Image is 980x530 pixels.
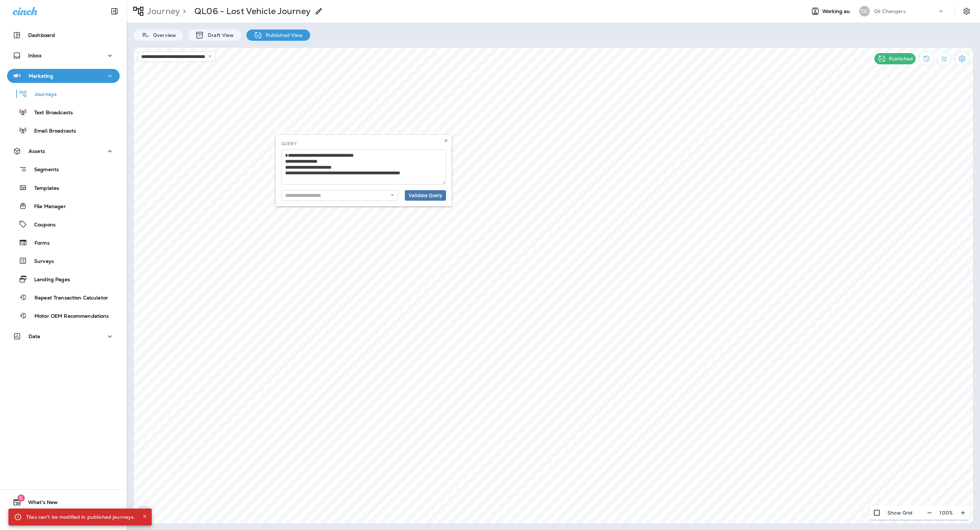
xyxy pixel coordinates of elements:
button: Settings [960,5,973,18]
button: Templates [7,180,120,195]
button: Settings [955,51,969,66]
div: OC [859,6,870,17]
p: Overview [150,32,176,38]
p: Inbox [28,53,42,58]
p: Segments [27,167,59,174]
p: Data [29,334,40,339]
p: > [180,6,186,17]
button: Marketing [7,69,120,83]
button: Surveys [7,253,120,268]
span: Working as: [822,8,852,14]
button: Filter Statistics [937,52,951,66]
button: Support [7,512,120,526]
p: Marketing [29,73,53,79]
p: Dashboard [28,32,55,38]
button: Close [140,512,149,521]
p: Published [889,56,913,62]
p: QL06 - Lost Vehicle Journey [194,6,310,17]
p: Oil Changers [874,8,906,14]
span: What's New [21,499,58,508]
p: Show Grid [887,510,912,516]
button: Assets [7,144,120,158]
button: Inbox [7,49,120,63]
button: Repeat Transaction Calculator [7,290,120,305]
button: Journeys [7,86,120,101]
button: Landing Pages [7,272,120,286]
button: File Manager [7,199,120,213]
button: Forms [7,235,120,250]
div: Tiles can't be modified in published journeys. [26,511,135,523]
p: 100 % [940,510,953,516]
p: File Manager [27,203,66,210]
p: Text Broadcasts [27,110,73,116]
p: Journeys [27,91,57,98]
p: Email Broadcasts [27,128,76,135]
button: 6What's New [7,495,120,509]
button: Collapse Sidebar [105,4,124,18]
p: Repeat Transaction Calculator [27,295,108,302]
p: Assets [29,148,45,154]
span: 6 [17,495,25,502]
p: Draft View [204,32,234,38]
p: Templates [27,185,59,192]
button: Data [7,329,120,343]
button: Segments [7,162,120,177]
p: Forms [27,240,50,247]
p: Surveys [27,258,54,265]
button: View Changelog [919,51,934,66]
p: Journey [144,6,180,17]
button: Coupons [7,217,120,232]
p: Published View [262,32,303,38]
p: Coupons [27,222,56,228]
button: Dashboard [7,28,120,42]
p: Motor OEM Recommendations [27,313,109,320]
button: Email Broadcasts [7,123,120,138]
p: Landing Pages [27,277,70,283]
button: Text Broadcasts [7,105,120,119]
button: Motor OEM Recommendations [7,308,120,323]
